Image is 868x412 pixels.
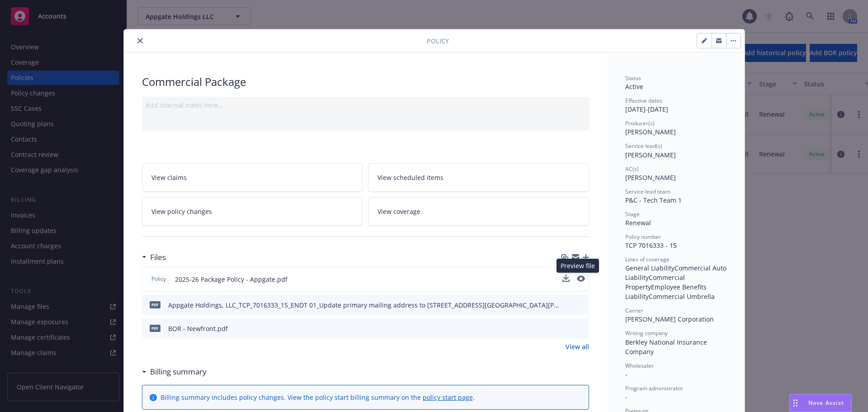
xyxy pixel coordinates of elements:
button: download file [562,275,570,282]
span: [PERSON_NAME] [625,151,676,159]
span: Service lead team [625,188,670,195]
button: preview file [577,275,585,282]
a: View coverage [368,197,589,226]
span: Effective dates [625,97,662,104]
div: Billing summary [142,366,207,378]
span: Policy [427,36,449,46]
button: preview file [577,324,585,333]
span: pdf [150,301,160,308]
span: Renewal [625,218,651,227]
span: View scheduled items [377,173,443,182]
span: TCP 7016333 - 15 [625,241,677,250]
a: View all [566,342,589,351]
span: View claims [151,173,187,182]
button: download file [563,300,570,310]
span: 2025-26 Package Policy - Appgate.pdf [175,275,288,284]
h3: Billing summary [150,366,207,378]
div: [DATE] - [DATE] [625,97,726,114]
span: Nova Assist [808,399,844,407]
a: policy start page [423,393,473,402]
span: - [625,370,627,379]
span: View policy changes [151,207,212,216]
span: Wholesaler [625,362,654,369]
span: Program administrator [625,384,683,392]
button: close [135,35,146,46]
span: Producer(s) [625,119,655,127]
span: Active [625,82,643,91]
div: Appgate Holdings, LLC_TCP_7016333_15_ENDT 01_Update primary mailing address to [STREET_ADDRESS][G... [168,300,559,310]
span: Commercial Property [625,273,687,291]
span: Carrier [625,307,643,314]
div: Add internal notes here... [146,100,585,110]
span: pdf [150,325,160,331]
div: Commercial Package [142,74,589,90]
span: Stage [625,210,640,218]
span: Berkley National Insurance Company [625,338,709,356]
button: preview file [577,300,585,310]
span: Employee Benefits Liability [625,283,708,301]
span: View coverage [377,207,420,216]
span: General Liability [625,264,675,272]
a: View claims [142,163,363,192]
span: AC(s) [625,165,639,173]
span: Commercial Auto Liability [625,264,728,282]
div: Billing summary includes policy changes. View the policy start billing summary on the . [160,393,475,402]
button: preview file [577,275,585,284]
button: download file [563,324,570,333]
span: Lines of coverage [625,256,670,263]
div: BOR - Newfront.pdf [168,324,228,333]
button: download file [562,275,570,284]
span: [PERSON_NAME] Corporation [625,315,714,323]
span: Writing company [625,329,668,337]
span: Policy number [625,233,661,241]
span: - [625,393,627,401]
button: Nova Assist [789,394,852,412]
h3: Files [150,251,166,263]
div: Files [142,251,166,263]
div: Preview file [557,259,599,273]
span: Policy [150,275,168,283]
a: View policy changes [142,197,363,226]
span: [PERSON_NAME] [625,128,676,136]
span: P&C - Tech Team 1 [625,196,682,204]
span: Service lead(s) [625,142,662,150]
span: [PERSON_NAME] [625,173,676,182]
span: Commercial Umbrella [649,292,715,301]
div: Drag to move [790,394,801,412]
span: Status [625,74,641,82]
a: View scheduled items [368,163,589,192]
